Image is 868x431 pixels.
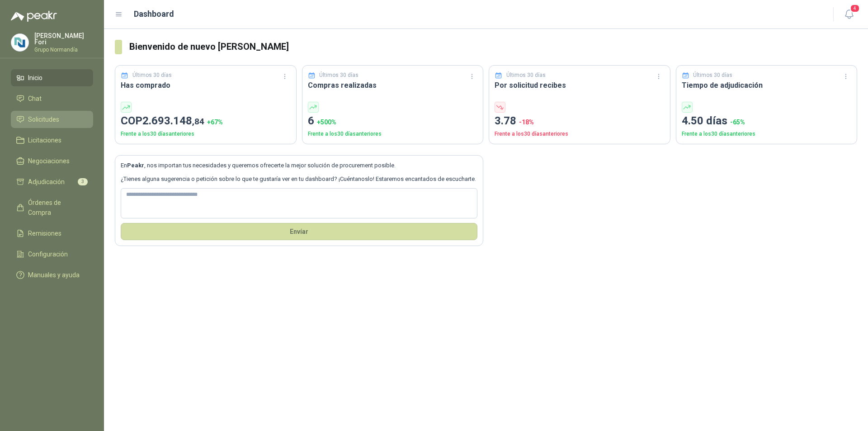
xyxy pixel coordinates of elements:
span: -65 % [730,118,745,126]
span: Inicio [28,73,42,83]
a: Manuales y ayuda [11,266,93,284]
span: Adjudicación [28,177,65,187]
a: Inicio [11,69,93,86]
a: Remisiones [11,225,93,242]
span: 3 [78,178,88,185]
img: Company Logo [11,34,28,51]
h3: Tiempo de adjudicación [682,80,852,91]
h1: Dashboard [134,8,174,20]
a: Adjudicación3 [11,173,93,190]
p: Últimos 30 días [693,71,732,80]
a: Órdenes de Compra [11,194,93,221]
p: ¿Tienes alguna sugerencia o petición sobre lo que te gustaría ver en tu dashboard? ¡Cuéntanoslo! ... [121,175,477,184]
p: COP [121,113,291,130]
h3: Por solicitud recibes [495,80,665,91]
span: 2.693.148 [142,114,204,127]
h3: Compras realizadas [308,80,478,91]
b: Peakr [127,162,144,169]
h3: Bienvenido de nuevo [PERSON_NAME] [129,40,857,54]
span: 4 [850,4,860,13]
span: Configuración [28,249,68,259]
p: 3.78 [495,113,665,130]
span: Remisiones [28,228,61,238]
p: Últimos 30 días [506,71,546,80]
span: Manuales y ayuda [28,270,80,280]
p: Últimos 30 días [132,71,172,80]
span: + 500 % [317,118,336,126]
span: ,84 [192,116,204,127]
span: -18 % [519,118,534,126]
button: Envíar [121,223,477,240]
span: Licitaciones [28,135,61,145]
span: + 67 % [207,118,223,126]
p: Grupo Normandía [34,47,93,52]
span: Solicitudes [28,114,59,124]
span: Negociaciones [28,156,70,166]
a: Solicitudes [11,111,93,128]
a: Negociaciones [11,152,93,170]
p: Frente a los 30 días anteriores [682,130,852,138]
p: Frente a los 30 días anteriores [308,130,478,138]
span: Chat [28,94,42,104]
a: Configuración [11,246,93,263]
a: Licitaciones [11,132,93,149]
p: Frente a los 30 días anteriores [121,130,291,138]
p: En , nos importan tus necesidades y queremos ofrecerte la mejor solución de procurement posible. [121,161,477,170]
a: Chat [11,90,93,107]
p: Últimos 30 días [319,71,359,80]
p: [PERSON_NAME] Fori [34,33,93,45]
h3: Has comprado [121,80,291,91]
p: Frente a los 30 días anteriores [495,130,665,138]
button: 4 [841,6,857,23]
p: 6 [308,113,478,130]
p: 4.50 días [682,113,852,130]
span: Órdenes de Compra [28,198,85,218]
img: Logo peakr [11,11,57,22]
